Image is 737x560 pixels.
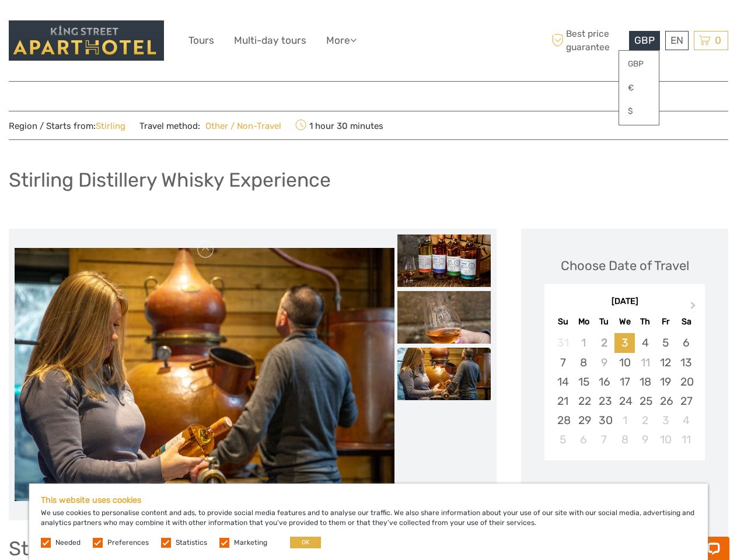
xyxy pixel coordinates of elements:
div: Choose Monday, September 8th, 2025 [574,353,594,372]
div: Choose Thursday, October 2nd, 2025 [635,411,655,430]
div: Choose Saturday, October 4th, 2025 [676,411,696,430]
div: Choose Date of Travel [561,257,689,275]
div: Not available Monday, September 1st, 2025 [574,333,594,352]
img: 1f1a2a45a3b14656b78dfb6965b46b47_main_slider.jpg [15,248,394,501]
div: Not available Thursday, September 11th, 2025 [635,353,655,372]
div: Choose Thursday, September 4th, 2025 [635,333,655,352]
a: $ [619,101,659,122]
div: Choose Thursday, September 25th, 2025 [635,391,655,411]
div: Choose Monday, September 29th, 2025 [574,411,594,430]
div: Choose Tuesday, September 23rd, 2025 [594,391,614,411]
div: Mo [574,314,594,330]
a: € [619,78,659,99]
div: Choose Saturday, September 27th, 2025 [676,391,696,411]
span: GBP [634,34,655,46]
div: Choose Wednesday, September 17th, 2025 [614,372,635,391]
div: We use cookies to personalise content and ads, to provide social media features and to analyse ou... [29,484,708,560]
div: Choose Saturday, September 13th, 2025 [676,353,696,372]
h5: This website uses cookies [41,495,696,505]
a: GBP [619,54,659,75]
div: Fr [655,314,676,330]
div: Tu [594,314,614,330]
div: month 2025-09 [548,333,701,449]
label: Preferences [107,538,149,548]
div: Choose Friday, September 5th, 2025 [655,333,676,352]
div: Choose Tuesday, September 16th, 2025 [594,372,614,391]
div: Choose Wednesday, September 3rd, 2025 [614,333,635,352]
div: Choose Thursday, September 18th, 2025 [635,372,655,391]
img: 3420-ddc9fe00-a6ef-4148-a740-773f7b35c77d_logo_big.jpg [9,20,164,61]
span: 1 hour 30 minutes [295,117,383,134]
div: Choose Saturday, September 20th, 2025 [676,372,696,391]
img: f6e19940f0cd4133942367567c45ba7c_slider_thumbnail.jpg [397,291,491,344]
div: Choose Monday, September 22nd, 2025 [574,391,594,411]
label: Statistics [176,538,207,548]
h1: Stirling Distillery Whisky Experience [9,168,331,192]
label: Marketing [234,538,267,548]
div: Choose Wednesday, October 1st, 2025 [614,411,635,430]
a: Stirling [96,121,125,131]
span: Best price guarantee [549,27,626,53]
a: Tours [188,32,214,49]
div: EN [665,31,689,50]
span: 0 [713,34,723,46]
div: Choose Wednesday, September 10th, 2025 [614,353,635,372]
div: Not available Tuesday, September 2nd, 2025 [594,333,614,352]
img: 321bd23df6fe4dfab180a14f0577c1ca_slider_thumbnail.jpg [397,235,491,287]
div: Choose Friday, October 3rd, 2025 [655,411,676,430]
div: Not available Sunday, August 31st, 2025 [553,333,573,352]
span: Region / Starts from: [9,120,125,132]
div: Choose Wednesday, September 24th, 2025 [614,391,635,411]
img: 1f1a2a45a3b14656b78dfb6965b46b47_slider_thumbnail.jpg [397,348,491,400]
button: Next Month [685,299,704,317]
label: Needed [55,538,81,548]
div: [DATE] [544,296,705,308]
div: Sa [676,314,696,330]
div: Choose Sunday, October 5th, 2025 [553,430,573,449]
div: Choose Saturday, October 11th, 2025 [676,430,696,449]
div: Choose Sunday, September 21st, 2025 [553,391,573,411]
div: Choose Sunday, September 28th, 2025 [553,411,573,430]
div: Choose Friday, September 12th, 2025 [655,353,676,372]
div: Th [635,314,655,330]
div: Su [553,314,573,330]
button: OK [290,537,321,548]
div: Choose Thursday, October 9th, 2025 [635,430,655,449]
button: Open LiveChat chat widget [134,18,148,32]
div: Choose Saturday, September 6th, 2025 [676,333,696,352]
p: Chat now [16,20,132,30]
div: Choose Sunday, September 14th, 2025 [553,372,573,391]
div: Choose Sunday, September 7th, 2025 [553,353,573,372]
div: Choose Tuesday, September 30th, 2025 [594,411,614,430]
span: Travel method: [139,117,281,134]
div: Choose Friday, September 19th, 2025 [655,372,676,391]
a: Other / Non-Travel [200,121,281,131]
div: Choose Friday, October 10th, 2025 [655,430,676,449]
div: Choose Monday, October 6th, 2025 [574,430,594,449]
div: We [614,314,635,330]
div: Choose Tuesday, October 7th, 2025 [594,430,614,449]
div: Choose Monday, September 15th, 2025 [574,372,594,391]
div: Choose Friday, September 26th, 2025 [655,391,676,411]
div: Choose Wednesday, October 8th, 2025 [614,430,635,449]
div: Not available Tuesday, September 9th, 2025 [594,353,614,372]
a: More [326,32,357,49]
a: Multi-day tours [234,32,306,49]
